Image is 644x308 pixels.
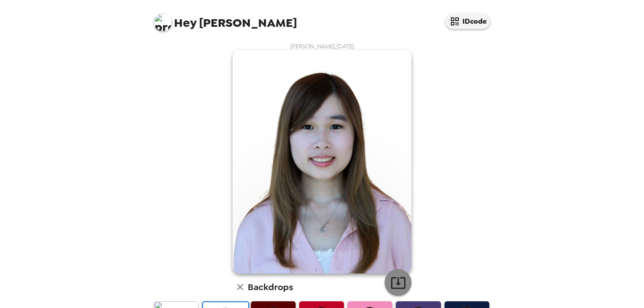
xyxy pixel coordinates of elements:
img: profile pic [154,13,172,31]
span: Hey [174,15,196,31]
h6: Backdrops [248,280,293,294]
span: [PERSON_NAME] [154,9,297,29]
img: user [233,50,411,274]
span: [PERSON_NAME] , [DATE] [290,42,354,50]
button: IDcode [445,13,490,29]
